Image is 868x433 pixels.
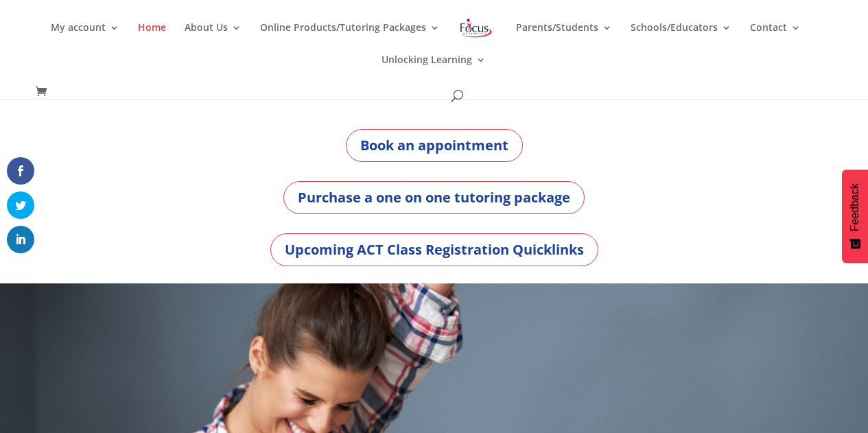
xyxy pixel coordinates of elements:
img: Focus on Learning [458,16,494,40]
a: Online Products/Tutoring Packages [260,23,440,55]
button: Feedback - Show survey [842,169,868,263]
a: Unlocking Learning [382,55,486,87]
a: Home [138,23,166,55]
a: Contact [750,23,801,55]
a: About Us [185,23,242,55]
a: Book an appointment [346,129,523,162]
a: Purchase a one on one tutoring package [283,181,585,214]
span: Feedback [849,183,861,231]
a: My account [51,23,119,55]
a: Parents/Students [516,23,612,55]
a: Schools/Educators [631,23,731,55]
a: Upcoming ACT Class Registration Quicklinks [270,233,598,266]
